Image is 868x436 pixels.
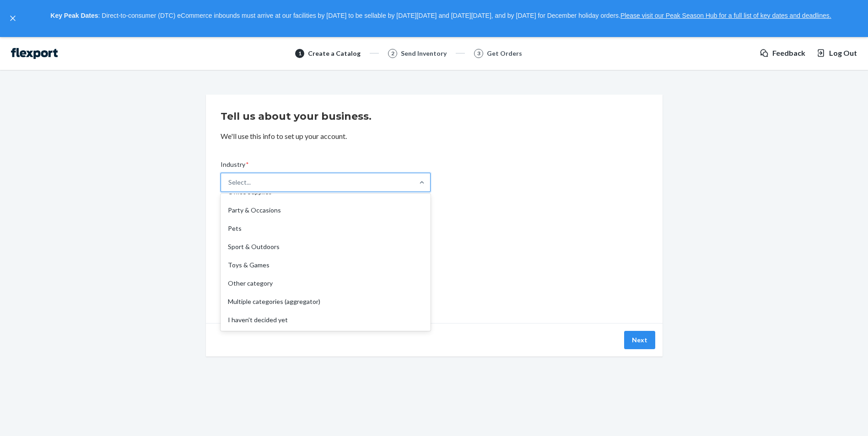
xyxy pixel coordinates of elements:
div: Create a Catalog [308,49,361,58]
div: Multiple categories (aggregator) [222,292,429,311]
p: : Direct-to-consumer (DTC) eCommerce inbounds must arrive at our facilities by [DATE] to be sella... [22,8,860,24]
button: Log Out [816,48,857,58]
div: Select... [228,178,251,187]
div: I haven't decided yet [222,311,429,329]
span: Feedback [772,48,805,58]
div: Pets [222,219,429,238]
p: We'll use this info to set up your account. [221,131,648,142]
h2: Tell us about your business. [221,109,648,124]
div: Toys & Games [222,256,429,274]
a: Feedback [760,48,805,58]
a: Please visit our Peak Season Hub for a full list of key dates and deadlines. [620,12,831,19]
span: Log Out [829,48,857,58]
span: 1 [298,49,302,57]
button: close, [8,14,17,23]
img: Flexport logo [11,48,58,59]
button: Next [624,331,655,349]
div: Sport & Outdoors [222,238,429,256]
div: Send Inventory [401,49,447,58]
div: Other category [222,274,429,292]
div: Get Orders [487,49,522,58]
strong: Key Peak Dates [50,12,98,19]
div: Party & Occasions [222,201,429,219]
span: 2 [391,49,394,57]
span: 3 [477,49,480,57]
span: Industry [221,160,249,173]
